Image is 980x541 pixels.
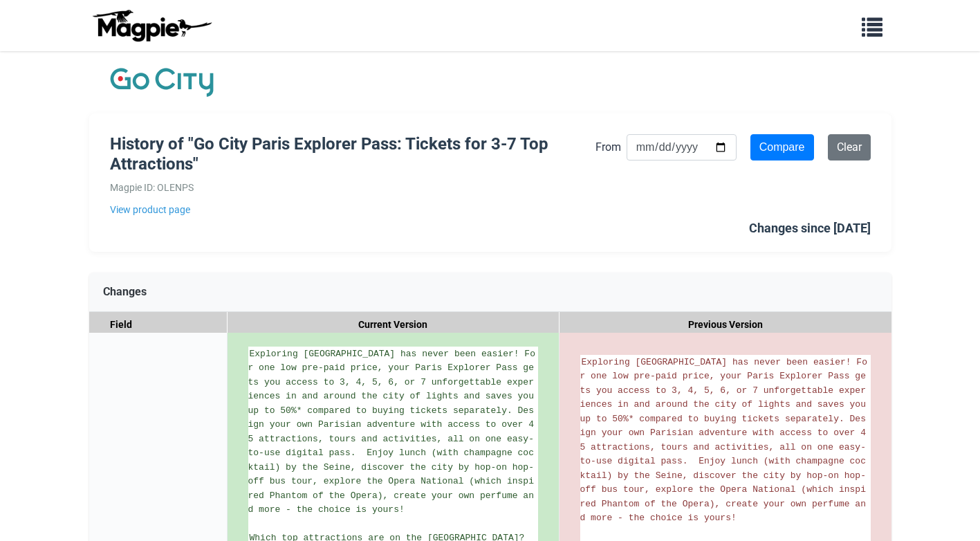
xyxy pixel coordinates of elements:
img: Company Logo [110,65,214,100]
span: Exploring [GEOGRAPHIC_DATA] has never been easier! For one low pre-paid price, your Paris Explore... [580,357,871,524]
h1: History of "Go City Paris Explorer Pass: Tickets for 3-7 Top Attractions" [110,134,595,174]
div: Magpie ID: OLENPS [110,180,595,195]
div: Changes [89,273,891,312]
a: Clear [828,134,871,161]
div: Field [89,312,228,338]
img: logo-ab69f6fb50320c5b225c76a69d11143b.png [89,9,214,42]
div: Previous Version [560,312,891,338]
input: Compare [750,134,814,161]
span: Exploring [GEOGRAPHIC_DATA] has never been easier! For one low pre-paid price, your Paris Explore... [248,349,539,515]
label: From [595,138,621,156]
div: Changes since [DATE] [749,219,871,239]
a: View product page [110,202,595,217]
div: Current Version [228,312,560,338]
